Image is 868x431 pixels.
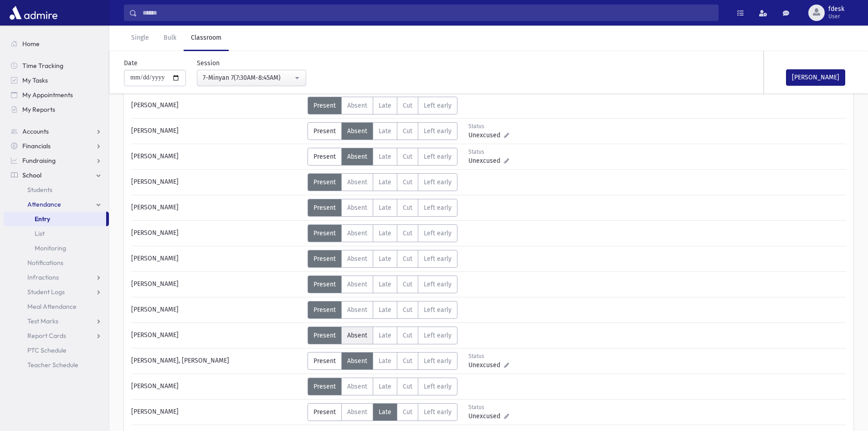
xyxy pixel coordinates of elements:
span: Present [313,306,336,314]
span: Absent [347,408,367,416]
div: AttTypes [308,275,457,293]
div: [PERSON_NAME] [127,327,308,344]
span: Left early [424,408,452,416]
div: AttTypes [308,173,457,191]
div: AttTypes [308,301,457,319]
a: Test Marks [4,314,109,328]
a: List [4,226,109,241]
span: Cut [403,280,412,288]
span: Present [313,178,336,186]
span: School [22,171,41,179]
a: Financials [4,139,109,153]
span: My Reports [22,105,55,114]
span: Cut [403,408,412,416]
span: Absent [347,357,367,365]
img: AdmirePro [7,4,60,22]
a: Meal Attendance [4,299,109,314]
span: Present [313,102,336,109]
div: AttTypes [308,224,457,242]
div: AttTypes [308,250,457,268]
div: AttTypes [308,122,457,140]
span: List [35,229,45,238]
span: Late [379,178,391,186]
span: Present [313,383,336,390]
span: Absent [347,153,367,161]
span: Late [379,102,391,109]
span: Cut [403,306,412,314]
div: [PERSON_NAME] [127,148,308,166]
span: PTC Schedule [27,346,67,354]
div: AttTypes [308,327,457,344]
div: AttTypes [308,352,457,370]
a: Bulk [156,26,184,51]
span: Cut [403,383,412,390]
a: School [4,168,109,182]
div: AttTypes [308,378,457,395]
span: Financials [22,142,51,150]
span: My Tasks [22,76,48,84]
span: Left early [424,178,452,186]
input: Search [137,5,718,21]
span: Absent [347,280,367,288]
span: Cut [403,127,412,135]
span: Absent [347,383,367,390]
span: Attendance [27,200,61,208]
a: My Tasks [4,73,109,88]
span: Left early [424,306,452,314]
span: Left early [424,153,452,161]
span: Late [379,204,391,212]
div: [PERSON_NAME] [127,97,308,114]
span: Late [379,383,391,390]
span: Monitoring [35,244,66,252]
span: Late [379,357,391,365]
span: Present [313,153,336,161]
span: Late [379,408,391,416]
span: Present [313,357,336,365]
label: Session [197,58,220,68]
div: [PERSON_NAME] [127,199,308,217]
span: Students [27,186,52,194]
span: Left early [424,204,452,212]
a: Classroom [184,26,229,51]
span: Report Cards [27,332,66,340]
span: Absent [347,178,367,186]
a: Student Logs [4,285,109,299]
div: [PERSON_NAME] [127,250,308,268]
span: Left early [424,255,452,263]
a: Students [4,182,109,197]
span: Left early [424,332,452,339]
span: Unexcused [468,360,504,370]
a: Entry [4,212,106,226]
span: Absent [347,204,367,212]
span: Absent [347,127,367,135]
span: Notifications [27,259,63,267]
span: Cut [403,357,412,365]
span: Left early [424,102,452,109]
span: Left early [424,229,452,237]
div: AttTypes [308,148,457,166]
span: Late [379,229,391,237]
a: Home [4,36,109,51]
span: Student Logs [27,288,65,296]
span: Late [379,127,391,135]
a: Infractions [4,270,109,285]
div: AttTypes [308,403,457,421]
a: PTC Schedule [4,343,109,358]
span: Home [22,40,40,48]
span: Cut [403,332,412,339]
span: Unexcused [468,156,504,166]
div: AttTypes [308,199,457,217]
span: Entry [35,215,50,223]
span: fdesk [828,5,844,13]
div: [PERSON_NAME] [127,275,308,293]
span: Unexcused [468,130,504,140]
span: Left early [424,357,452,365]
div: [PERSON_NAME] [127,224,308,242]
span: Late [379,332,391,339]
div: [PERSON_NAME] [127,173,308,191]
span: Present [313,204,336,212]
a: Notifications [4,255,109,270]
span: Cut [403,255,412,263]
button: 7-Minyan 7(7:30AM-8:45AM) [197,70,306,86]
div: [PERSON_NAME] [127,301,308,319]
